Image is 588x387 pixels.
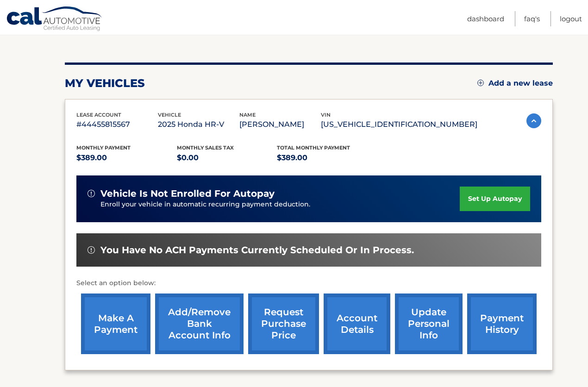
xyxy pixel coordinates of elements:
[477,79,553,88] a: Add a new lease
[239,118,321,131] p: [PERSON_NAME]
[526,113,541,128] img: accordion-active.svg
[177,144,234,151] span: Monthly sales Tax
[560,11,582,26] a: Logout
[100,188,275,200] span: vehicle is not enrolled for autopay
[460,187,530,211] a: set up autopay
[76,112,121,118] span: lease account
[76,118,158,131] p: #44455815567
[88,246,95,254] img: alert-white.svg
[76,151,177,164] p: $389.00
[88,190,95,197] img: alert-white.svg
[177,151,277,164] p: $0.00
[81,293,150,354] a: make a payment
[248,293,319,354] a: request purchase price
[158,112,181,118] span: vehicle
[6,6,103,33] a: Cal Automotive
[277,144,350,151] span: Total Monthly Payment
[100,244,414,256] span: You have no ACH payments currently scheduled or in process.
[477,80,484,86] img: add.svg
[321,112,331,118] span: vin
[65,76,145,90] h2: my vehicles
[100,200,460,210] p: Enroll your vehicle in automatic recurring payment deduction.
[324,293,390,354] a: account details
[239,112,256,118] span: name
[155,293,244,354] a: Add/Remove bank account info
[395,293,463,354] a: update personal info
[76,278,541,289] p: Select an option below:
[277,151,377,164] p: $389.00
[158,118,239,131] p: 2025 Honda HR-V
[467,293,537,354] a: payment history
[467,11,504,26] a: Dashboard
[76,144,131,151] span: Monthly Payment
[524,11,540,26] a: FAQ's
[321,118,477,131] p: [US_VEHICLE_IDENTIFICATION_NUMBER]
